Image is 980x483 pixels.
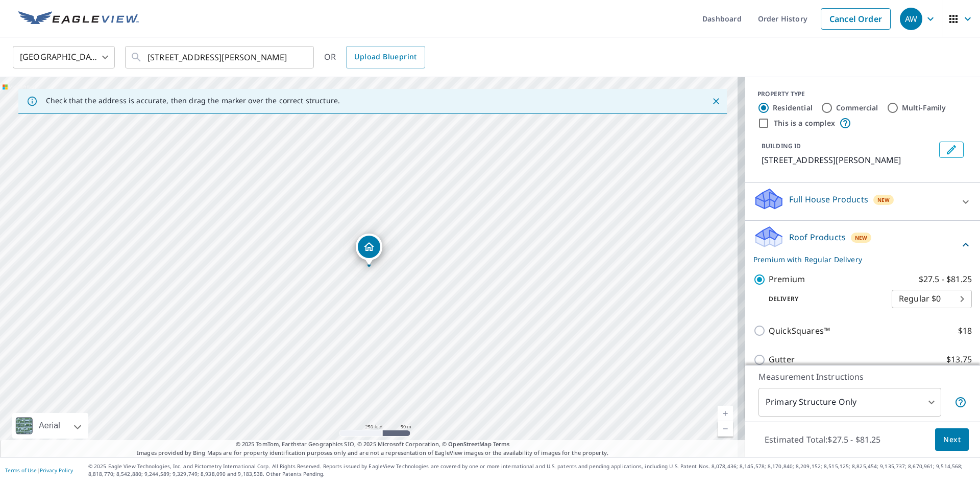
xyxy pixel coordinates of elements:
p: $13.75 [946,353,972,366]
div: Dropped pin, building 1, Residential property, 211 Gibbons Ct Atco, NJ 08004 [356,234,382,265]
span: New [855,234,868,242]
a: Cancel Order [821,8,891,30]
p: Roof Products [789,231,846,243]
img: EV Logo [18,11,139,27]
div: Primary Structure Only [758,388,941,417]
label: Residential [773,103,813,113]
div: Full House ProductsNew [753,187,972,216]
a: OpenStreetMap [448,440,491,448]
div: AW [900,8,922,30]
p: $18 [958,325,972,337]
div: Aerial [36,413,63,439]
p: Check that the address is accurate, then drag the marker over the correct structure. [46,96,340,105]
a: Terms of Use [5,467,37,474]
p: Full House Products [789,193,868,205]
button: Edit building 1 [939,142,964,158]
label: Commercial [836,103,878,113]
span: Next [943,433,961,446]
label: Multi-Family [902,103,946,113]
div: PROPERTY TYPE [757,89,968,99]
p: Delivery [753,294,892,304]
p: Premium with Regular Delivery [753,254,960,265]
p: Estimated Total: $27.5 - $81.25 [756,428,889,451]
a: Terms [493,440,510,448]
div: Aerial [12,413,88,439]
span: Upload Blueprint [354,51,416,63]
a: Current Level 17, Zoom In [718,406,733,421]
label: This is a complex [774,118,835,128]
div: Roof ProductsNewPremium with Regular Delivery [753,225,972,265]
p: QuickSquares™ [769,325,830,337]
span: New [877,196,890,204]
p: [STREET_ADDRESS][PERSON_NAME] [762,154,935,166]
div: OR [324,46,425,68]
p: | [5,467,73,473]
button: Close [709,95,723,108]
p: BUILDING ID [762,142,801,150]
input: Search by address or latitude-longitude [148,43,293,72]
div: [GEOGRAPHIC_DATA] [13,43,115,72]
p: Gutter [769,353,795,366]
span: © 2025 TomTom, Earthstar Geographics SIO, © 2025 Microsoft Corporation, © [236,440,510,449]
button: Next [935,428,969,451]
p: Measurement Instructions [758,371,967,383]
a: Current Level 17, Zoom Out [718,421,733,436]
a: Upload Blueprint [346,46,425,68]
div: Regular $0 [892,285,972,313]
p: $27.5 - $81.25 [919,273,972,286]
p: Premium [769,273,805,286]
a: Privacy Policy [40,467,73,474]
p: © 2025 Eagle View Technologies, Inc. and Pictometry International Corp. All Rights Reserved. Repo... [88,463,975,478]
